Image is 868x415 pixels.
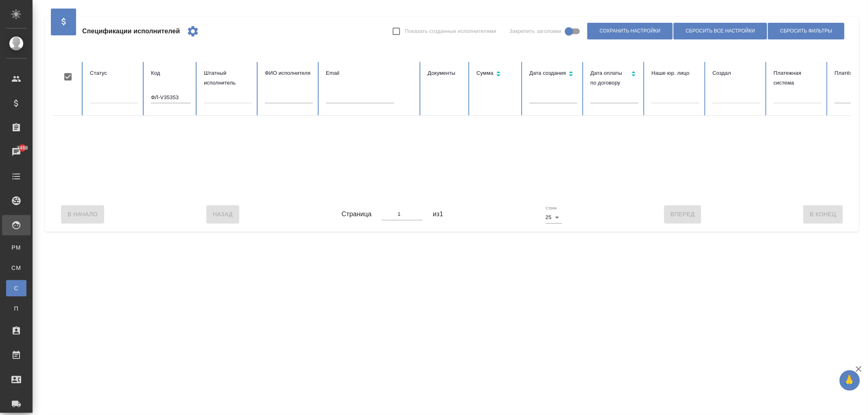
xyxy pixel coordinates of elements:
[546,212,562,223] div: 25
[428,68,464,78] div: Документы
[341,209,372,219] span: Страница
[90,68,138,78] div: Статус
[652,68,700,78] div: Наше юр. лицо
[590,68,638,88] div: Сортировка
[477,68,516,80] div: Сортировка
[843,372,857,389] span: 🙏
[2,142,31,162] a: 3468
[840,370,860,391] button: 🙏
[780,28,832,35] span: Сбросить фильтры
[82,26,180,36] span: Спецификации исполнителей
[774,68,822,88] div: Платежная система
[546,206,557,210] label: Строк
[10,264,22,272] span: CM
[509,27,562,35] span: Закрепить заголовки
[673,23,767,39] button: Сбросить все настройки
[6,239,26,256] a: PM
[599,28,660,35] span: Сохранить настройки
[10,304,22,313] span: П
[151,68,191,78] div: Код
[6,280,26,296] a: С
[12,144,33,152] span: 3468
[433,209,444,219] span: из 1
[587,23,673,39] button: Сохранить настройки
[405,27,496,35] span: Показать созданные исполнителями
[265,68,313,78] div: ФИО исполнителя
[10,284,22,292] span: С
[713,68,761,78] div: Создал
[768,23,844,39] button: Сбросить фильтры
[6,300,26,317] a: П
[6,260,26,276] a: CM
[204,68,252,88] div: Штатный исполнитель
[686,28,755,35] span: Сбросить все настройки
[10,243,22,252] span: PM
[529,68,577,80] div: Сортировка
[326,68,415,78] div: Email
